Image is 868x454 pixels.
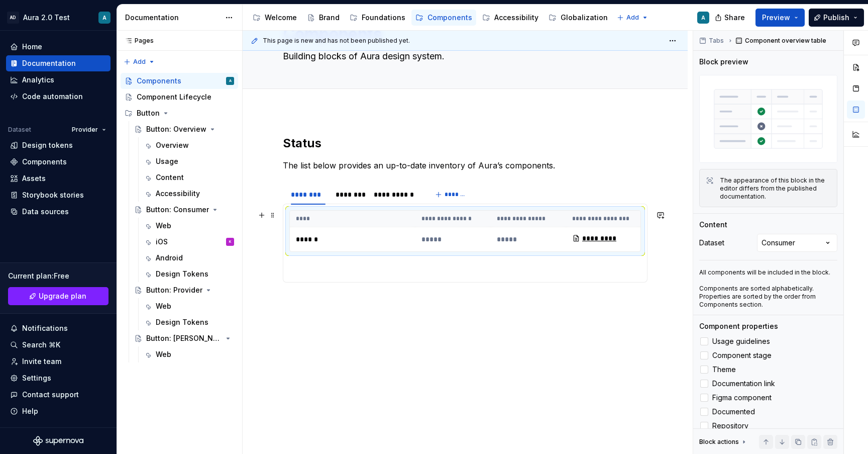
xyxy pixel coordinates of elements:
div: Button [121,105,238,121]
a: Documentation [6,55,111,71]
span: Tabs [709,37,724,45]
div: Android [156,253,183,263]
div: Welcome [265,13,297,23]
a: Button: Overview [130,121,238,137]
a: Button: Consumer [130,202,238,218]
div: Web [156,221,171,231]
span: Publish [823,13,849,23]
a: Invite team [6,353,111,370]
div: Block preview [699,57,748,67]
div: The appearance of this block in the editor differs from the published documentation. [720,176,831,201]
a: Foundations [346,10,409,26]
div: Component properties [699,321,778,331]
a: Usage [140,153,238,169]
span: Component stage [712,351,772,359]
button: Upgrade plan [8,287,108,305]
a: Welcome [249,10,301,26]
button: Tabs [696,34,728,48]
button: Provider [67,123,111,137]
div: Invite team [22,356,61,367]
div: A [102,14,106,22]
div: Data sources [22,207,69,217]
span: Usage guidelines [712,337,770,345]
button: ADAura 2.0 TestA [2,7,115,28]
span: Documented [712,408,755,416]
div: Overview [156,140,189,150]
button: Add [614,11,652,25]
span: Share [724,13,745,23]
div: Contact support [22,390,79,400]
div: Documentation [125,13,220,23]
div: K [229,237,232,247]
div: Accessibility [494,13,538,23]
a: ComponentsA [121,73,238,89]
div: Assets [22,173,46,184]
button: Help [6,403,111,419]
div: AD [7,12,19,24]
div: Components [22,157,67,167]
button: Preview [755,9,805,27]
div: Button: Overview [146,124,206,134]
a: Accessibility [478,10,542,26]
span: Figma component [712,394,772,402]
button: Search ⌘K [6,337,111,353]
div: Notifications [22,323,68,333]
div: Brand [319,13,340,23]
section-item: Consumer [289,210,641,276]
a: Design Tokens [140,314,238,330]
a: Accessibility [140,186,238,202]
a: Android [140,250,238,266]
a: Web [140,218,238,234]
div: Block actions [699,435,748,449]
div: Button: [PERSON_NAME] [146,333,222,343]
button: Notifications [6,320,111,336]
div: Documentation [22,58,76,68]
div: Button: Consumer [146,205,209,215]
div: Aura 2.0 Test [23,13,70,23]
button: Publish [809,9,864,27]
div: Content [699,220,727,230]
div: A [229,76,232,86]
span: Add [626,14,639,22]
div: Help [22,406,38,416]
div: Components [137,76,181,86]
span: Upgrade plan [39,291,86,301]
div: Pages [121,37,154,45]
a: Code automation [6,88,111,105]
a: Globalization [545,10,612,26]
a: Component Lifecycle [121,89,238,105]
button: Share [710,9,751,27]
a: Brand [303,10,344,26]
svg: Supernova Logo [33,436,83,446]
button: Add [121,55,158,69]
div: Dataset [699,238,749,248]
div: Design Tokens [156,269,208,279]
span: Theme [712,366,736,374]
div: Web [156,349,171,359]
div: Page tree [121,73,238,362]
a: Overview [140,137,238,153]
div: Foundations [362,13,405,23]
div: Search ⌘K [22,340,60,350]
div: Button [137,108,160,118]
a: Design tokens [6,137,111,153]
span: Add [133,58,146,66]
a: Assets [6,170,111,187]
span: Documentation link [712,380,775,388]
div: Analytics [22,75,54,85]
a: Button: Provider [130,282,238,298]
a: Components [411,10,476,26]
div: A [701,14,705,22]
span: This page is new and has not been published yet. [263,37,410,45]
div: Components [427,13,472,23]
a: Design Tokens [140,266,238,282]
div: Dataset [8,126,31,134]
a: Button: [PERSON_NAME] [130,330,238,346]
a: Components [6,154,111,170]
div: Home [22,42,42,52]
a: Data sources [6,204,111,220]
div: Design tokens [22,140,73,150]
a: Web [140,346,238,362]
p: All components will be included in the block. [699,268,837,277]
